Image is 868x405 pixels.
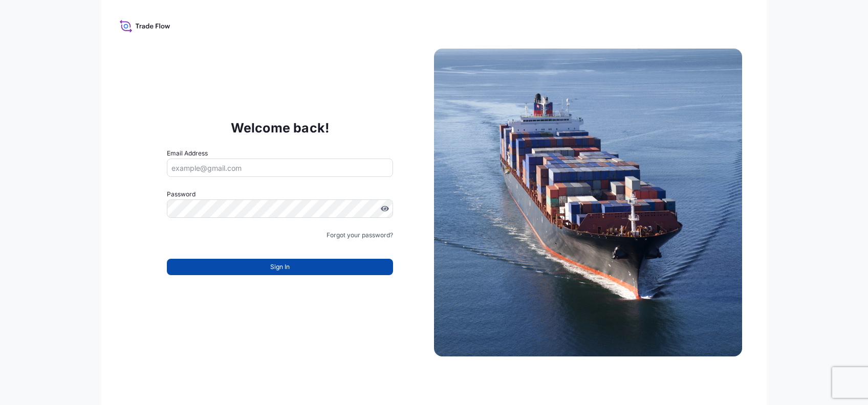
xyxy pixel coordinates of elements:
[381,205,389,213] button: Show password
[327,230,393,240] a: Forgot your password?
[167,259,393,275] button: Sign In
[167,159,393,177] input: example@gmail.com
[167,148,208,159] label: Email Address
[167,189,393,199] label: Password
[434,49,742,356] img: Ship illustration
[270,262,290,272] span: Sign In
[231,120,330,136] p: Welcome back!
